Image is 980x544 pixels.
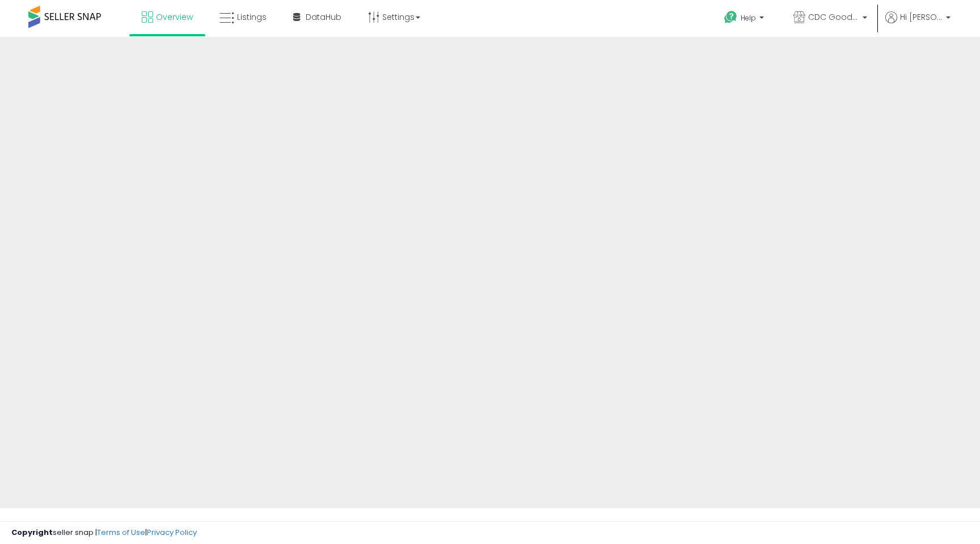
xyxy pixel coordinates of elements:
span: Help [741,13,756,23]
span: Hi [PERSON_NAME] [900,11,943,23]
a: Hi [PERSON_NAME] [885,11,951,37]
a: Help [715,2,775,37]
span: DataHub [306,11,341,23]
span: CDC Goods Co. [808,11,859,23]
span: Listings [237,11,267,23]
i: Get Help [724,10,738,24]
span: Overview [156,11,193,23]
